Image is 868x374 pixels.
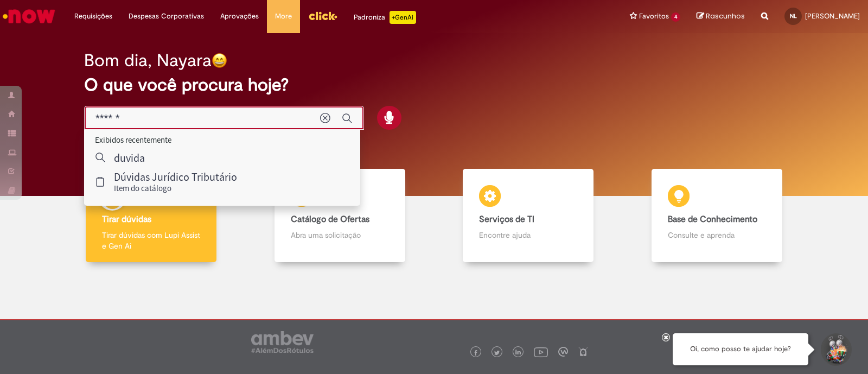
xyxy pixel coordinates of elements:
[668,214,757,225] b: Base de Conhecimento
[434,169,623,263] a: Serviços de TI Encontre ajuda
[819,333,852,366] button: Iniciar Conversa de Suporte
[671,12,680,22] span: 4
[102,230,200,251] p: Tirar dúvidas com Lupi Assist e Gen Ai
[578,347,588,357] img: logo_footer_naosei.png
[102,214,151,225] b: Tirar dúvidas
[129,11,204,22] span: Despesas Corporativas
[390,11,416,24] p: +GenAi
[308,8,337,24] img: click_logo_yellow_360x200.png
[57,169,246,263] a: Tirar dúvidas Tirar dúvidas com Lupi Assist e Gen Ai
[639,11,669,22] span: Favoritos
[84,75,784,94] h2: O que você procura hoje?
[291,214,369,225] b: Catálogo de Ofertas
[673,333,808,365] div: Oi, como posso te ajudar hoje?
[291,230,389,240] p: Abra uma solicitação
[668,230,766,240] p: Consulte e aprenda
[494,350,500,356] img: logo_footer_twitter.png
[697,11,745,22] a: Rascunhos
[515,350,521,356] img: logo_footer_linkedin.png
[479,214,534,225] b: Serviços de TI
[558,347,568,357] img: logo_footer_workplace.png
[805,11,860,21] span: [PERSON_NAME]
[1,5,57,27] img: ServiceNow
[473,350,478,356] img: logo_footer_facebook.png
[220,11,259,22] span: Aprovações
[790,12,797,20] span: NL
[479,230,577,240] p: Encontre ajuda
[275,11,292,22] span: More
[534,345,548,359] img: logo_footer_youtube.png
[246,169,435,263] a: Catálogo de Ofertas Abra uma solicitação
[623,169,812,263] a: Base de Conhecimento Consulte e aprenda
[251,331,314,353] img: logo_footer_ambev_rotulo_gray.png
[84,51,212,70] h2: Bom dia, Nayara
[354,11,416,24] div: Padroniza
[74,11,112,22] span: Requisições
[706,11,745,21] span: Rascunhos
[212,53,227,68] img: happy-face.png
